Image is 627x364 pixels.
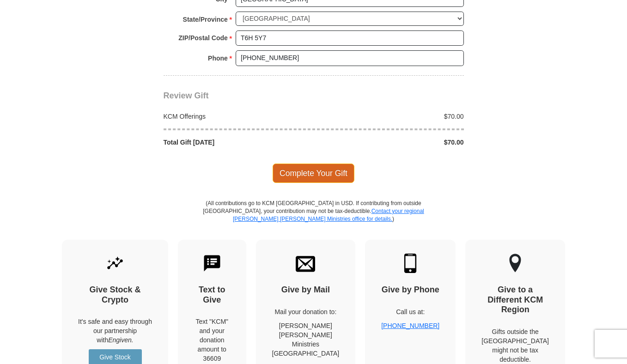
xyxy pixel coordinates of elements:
div: KCM Offerings [158,112,314,121]
div: $70.00 [314,138,469,147]
img: give-by-stock.svg [105,254,125,273]
a: [PHONE_NUMBER] [381,322,439,329]
p: [PERSON_NAME] [PERSON_NAME] Ministries [GEOGRAPHIC_DATA] [272,321,340,358]
p: (All contributions go to KCM [GEOGRAPHIC_DATA] in USD. If contributing from outside [GEOGRAPHIC_D... [203,200,425,240]
p: Call us at: [381,307,439,316]
img: envelope.svg [296,254,315,273]
h4: Give Stock & Crypto [78,285,152,305]
div: $70.00 [314,112,469,121]
strong: Phone [208,52,228,65]
h4: Give by Phone [381,285,439,295]
img: text-to-give.svg [202,254,222,273]
p: It's safe and easy through our partnership with [78,317,152,345]
strong: State/Province [183,13,228,26]
i: Engiven. [108,336,133,344]
span: Review Gift [164,91,209,100]
h4: Give to a Different KCM Region [481,285,549,315]
p: Mail your donation to: [272,307,340,316]
h4: Give by Mail [272,285,340,295]
img: mobile.svg [401,254,420,273]
img: other-region [509,254,522,273]
div: Total Gift [DATE] [158,138,314,147]
div: Text "KCM" and your donation amount to 36609 [194,317,230,363]
p: Gifts outside the [GEOGRAPHIC_DATA] might not be tax deductible. [481,327,549,364]
h4: Text to Give [194,285,230,305]
strong: ZIP/Postal Code [178,31,228,44]
span: Complete Your Gift [273,164,354,183]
